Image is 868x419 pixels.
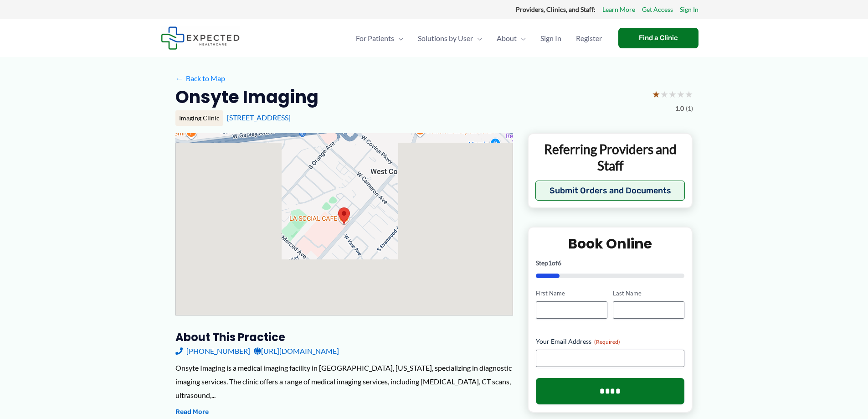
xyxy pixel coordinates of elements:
[175,330,513,344] h3: About this practice
[349,22,411,54] a: For PatientsMenu Toggle
[175,86,318,108] h2: Onsyte Imaging
[533,22,569,54] a: Sign In
[536,260,685,266] p: Step of
[652,86,660,103] span: ★
[356,22,394,54] span: For Patients
[686,103,693,114] span: (1)
[540,22,561,54] span: Sign In
[175,110,223,126] div: Imaging Clinic
[536,289,607,298] label: First Name
[161,26,240,50] img: Expected Healthcare Logo - side, dark font, small
[680,4,699,16] a: Sign In
[394,22,403,54] span: Menu Toggle
[418,22,473,54] span: Solutions by User
[536,235,685,253] h2: Book Online
[677,86,685,103] span: ★
[411,22,489,54] a: Solutions by UserMenu Toggle
[473,22,482,54] span: Menu Toggle
[489,22,533,54] a: AboutMenu Toggle
[675,103,684,114] span: 1.0
[668,86,677,103] span: ★
[175,344,250,358] a: [PHONE_NUMBER]
[175,72,225,85] a: ←Back to Map
[576,22,602,54] span: Register
[660,86,668,103] span: ★
[618,28,699,48] a: Find a Clinic
[227,113,291,122] a: [STREET_ADDRESS]
[535,141,685,174] p: Referring Providers and Staff
[548,259,552,267] span: 1
[685,86,693,103] span: ★
[497,22,517,54] span: About
[535,181,685,201] button: Submit Orders and Documents
[175,361,513,402] div: Onsyte Imaging is a medical imaging facility in [GEOGRAPHIC_DATA], [US_STATE], specializing in di...
[175,74,184,83] span: ←
[602,4,635,16] a: Learn More
[569,22,609,54] a: Register
[517,22,526,54] span: Menu Toggle
[613,289,684,298] label: Last Name
[175,407,209,418] button: Read More
[254,344,339,358] a: [URL][DOMAIN_NAME]
[558,259,561,267] span: 6
[642,4,673,16] a: Get Access
[536,337,685,346] label: Your Email Address
[594,338,620,345] span: (Required)
[516,5,596,13] strong: Providers, Clinics, and Staff:
[349,22,609,54] nav: Primary Site Navigation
